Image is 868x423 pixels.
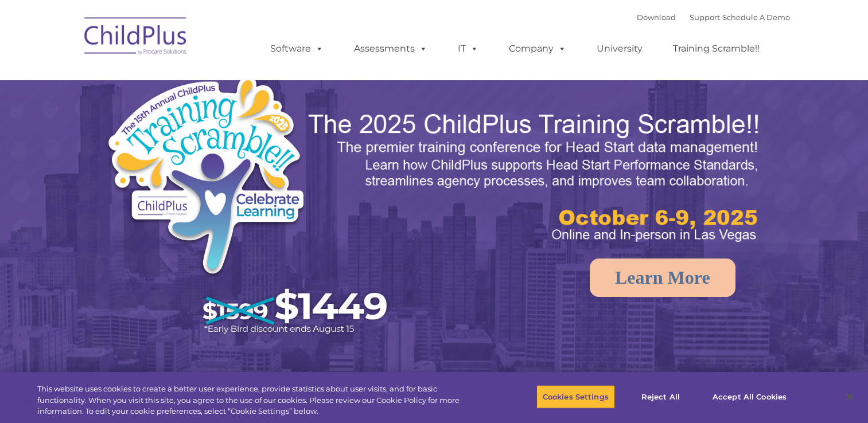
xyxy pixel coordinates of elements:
[497,37,578,60] a: Company
[706,385,793,409] button: Accept All Cookies
[625,385,696,409] button: Reject All
[590,258,735,297] a: Learn More
[446,37,490,60] a: IT
[342,37,439,60] a: Assessments
[37,383,477,417] div: This website uses cookies to create a better user experience, provide statistics about user visit...
[690,13,720,22] a: Support
[637,13,676,22] a: Download
[585,37,654,60] a: University
[259,37,335,60] a: Software
[837,384,862,409] button: Close
[722,13,790,22] a: Schedule A Demo
[637,13,790,22] font: |
[79,9,193,66] img: ChildPlus by Procare Solutions
[536,385,615,409] button: Cookies Settings
[661,37,771,60] a: Training Scramble!!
